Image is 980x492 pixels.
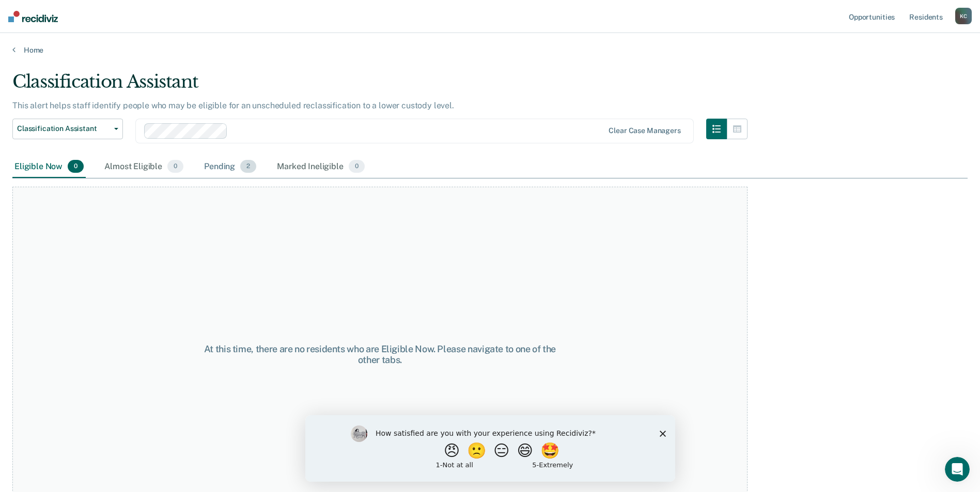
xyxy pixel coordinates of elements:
[275,156,367,178] div: Marked Ineligible0
[202,156,258,178] div: Pending2
[945,457,970,482] iframe: Intercom live chat
[12,119,123,139] button: Classification Assistant
[12,71,748,101] div: Classification Assistant
[609,126,680,135] div: Clear case managers
[167,160,183,173] span: 0
[240,160,256,173] span: 2
[68,160,84,173] span: 0
[17,124,110,133] span: Classification Assistant
[196,343,563,366] div: At this time, there are no residents who are Eligible Now. Please navigate to one of the other tabs.
[8,11,58,22] img: Recidiviz
[102,156,185,178] div: Almost Eligible0
[12,45,968,55] a: Home
[12,101,454,110] p: This alert helps staff identify people who may be eligible for an unscheduled reclassification to...
[955,8,972,24] div: K C
[305,415,675,482] iframe: Survey by Kim from Recidiviz
[955,8,972,24] button: KC
[12,156,86,178] div: Eligible Now0
[349,160,365,173] span: 0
